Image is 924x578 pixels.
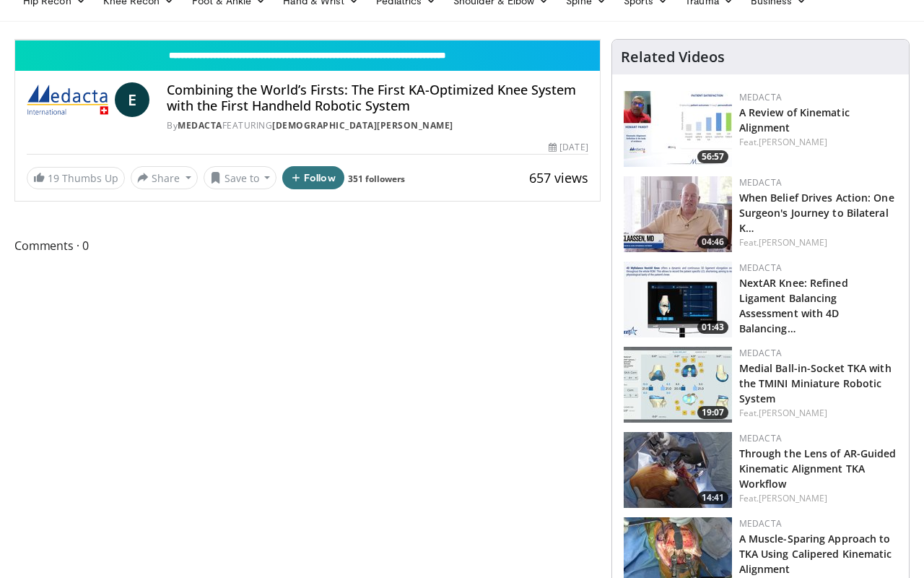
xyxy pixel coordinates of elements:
a: Medacta [739,517,782,530]
a: E [115,82,149,117]
img: e4c7c2de-3208-4948-8bee-7202992581dd.150x105_q85_crop-smart_upscale.jpg [624,347,732,423]
a: A Muscle-Sparing Approach to TKA Using Calipered Kinematic Alignment [739,532,892,576]
a: [PERSON_NAME] [759,136,827,148]
span: 19:07 [697,406,728,419]
img: 6a8baa29-1674-4a99-9eca-89e914d57116.150x105_q85_crop-smart_upscale.jpg [624,262,732,337]
a: Medacta [739,91,782,103]
div: Feat. [739,492,897,505]
a: [PERSON_NAME] [759,492,827,504]
img: a1b90669-76d4-4a1e-9a63-4c89ef5ed2e6.150x105_q85_crop-smart_upscale.jpg [624,432,732,508]
span: 657 views [529,169,588,186]
a: Medacta [739,262,782,274]
a: A Review of Kinematic Alignment [739,105,850,134]
img: f98fa1a1-3411-4bfe-8299-79a530ffd7ff.150x105_q85_crop-smart_upscale.jpg [624,91,732,167]
button: Save to [204,166,277,189]
div: Feat. [739,407,897,420]
span: 14:41 [697,491,728,504]
a: Medacta [739,432,782,444]
span: 01:43 [697,321,728,334]
video-js: Video Player [15,40,600,40]
h4: Combining the World’s Firsts: The First KA-Optimized Knee System with the First Handheld Robotic ... [167,82,588,113]
a: [DEMOGRAPHIC_DATA][PERSON_NAME] [272,119,453,131]
div: [DATE] [549,141,588,154]
span: Comments 0 [14,236,601,255]
a: Medacta [178,119,222,131]
span: 56:57 [697,150,728,163]
div: Feat. [739,136,897,149]
a: 351 followers [348,173,405,185]
a: Medial Ball-in-Socket TKA with the TMINI Miniature Robotic System [739,361,892,405]
img: e7443d18-596a-449b-86f2-a7ae2f76b6bd.150x105_q85_crop-smart_upscale.jpg [624,176,732,252]
div: By FEATURING [167,119,588,132]
a: NextAR Knee: Refined Ligament Balancing Assessment with 4D Balancing… [739,276,848,335]
h4: Related Videos [621,48,725,66]
button: Share [131,166,198,189]
a: [PERSON_NAME] [759,407,827,419]
a: Through the Lens of AR-Guided Kinematic Alignment TKA Workflow [739,447,897,491]
a: When Belief Drives Action: One Surgeon's Journey to Bilateral K… [739,191,894,235]
a: Medacta [739,176,782,189]
img: Medacta [27,82,109,117]
a: 19:07 [624,347,732,423]
a: 14:41 [624,432,732,508]
span: 04:46 [697,236,728,249]
span: 19 [48,171,59,185]
a: 56:57 [624,91,732,167]
a: Medacta [739,347,782,359]
a: 01:43 [624,262,732,337]
a: 04:46 [624,176,732,252]
a: 19 Thumbs Up [27,167,125,189]
a: [PERSON_NAME] [759,236,827,249]
div: Feat. [739,236,897,249]
button: Follow [282,166,344,189]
